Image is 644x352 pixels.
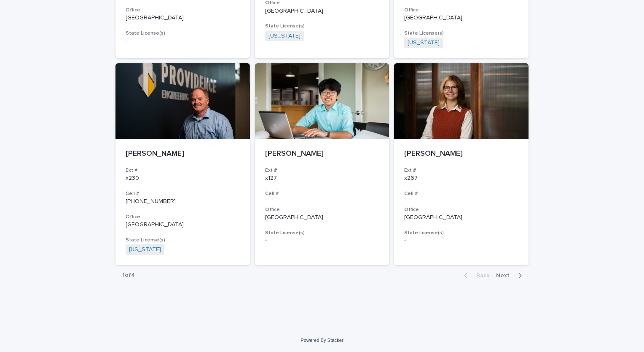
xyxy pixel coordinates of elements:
[126,221,240,228] p: [GEOGRAPHIC_DATA]
[265,237,379,244] p: -
[255,63,389,265] a: [PERSON_NAME]Ext #x127Cell #Office[GEOGRAPHIC_DATA]State License(s)-
[126,14,240,22] p: [GEOGRAPHIC_DATA]
[126,175,139,181] a: x230
[126,30,240,37] h3: State License(s)
[404,14,518,22] p: [GEOGRAPHIC_DATA]
[268,32,301,40] a: [US_STATE]
[265,23,379,30] h3: State License(s)
[265,214,379,221] p: [GEOGRAPHIC_DATA]
[265,167,379,174] h3: Ext #
[496,273,515,279] span: Next
[126,7,240,14] h3: Office
[115,265,142,286] p: 1 of 4
[126,38,240,45] p: -
[408,39,440,46] a: [US_STATE]
[126,214,240,220] h3: Office
[265,230,379,236] h3: State License(s)
[126,149,240,159] p: [PERSON_NAME]
[126,198,176,204] a: [PHONE_NUMBER]
[404,167,518,174] h3: Ext #
[126,167,240,174] h3: Ext #
[404,230,518,236] h3: State License(s)
[394,63,529,265] a: [PERSON_NAME]Ext #x267Cell #Office[GEOGRAPHIC_DATA]State License(s)-
[493,272,529,279] button: Next
[301,338,343,343] a: Powered By Stacker
[404,30,518,37] h3: State License(s)
[115,63,250,265] a: [PERSON_NAME]Ext #x230Cell #[PHONE_NUMBER]Office[GEOGRAPHIC_DATA]State License(s)[US_STATE]
[404,206,518,213] h3: Office
[404,237,518,244] p: -
[126,190,240,197] h3: Cell #
[265,206,379,213] h3: Office
[457,272,493,279] button: Back
[265,175,277,181] a: x127
[404,175,418,181] a: x267
[471,273,489,279] span: Back
[404,7,518,14] h3: Office
[265,190,379,197] h3: Cell #
[404,190,518,197] h3: Cell #
[404,214,518,221] p: [GEOGRAPHIC_DATA]
[126,237,240,244] h3: State License(s)
[129,246,161,253] a: [US_STATE]
[404,149,518,159] p: [PERSON_NAME]
[265,149,379,159] p: [PERSON_NAME]
[265,8,379,15] p: [GEOGRAPHIC_DATA]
